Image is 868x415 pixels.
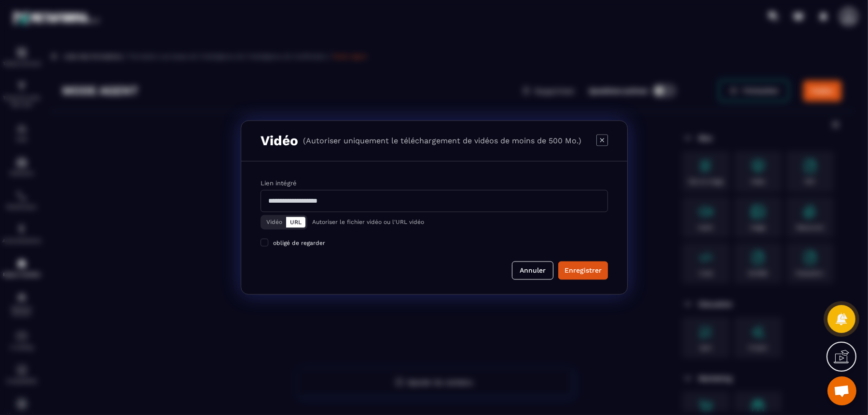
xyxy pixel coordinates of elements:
h3: Vidéo [261,133,298,149]
p: (Autoriser uniquement le téléchargement de vidéos de moins de 500 Mo.) [303,137,581,146]
div: Ouvrir le chat [827,376,856,405]
label: Lien intégré [261,180,297,187]
button: Enregistrer [558,262,608,280]
button: Annuler [512,262,553,280]
div: Enregistrer [565,266,602,276]
p: Autoriser le fichier vidéo ou l'URL vidéo [312,219,424,226]
span: obligé de regarder [273,240,325,247]
button: Vidéo [262,217,286,228]
button: URL [286,217,305,228]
